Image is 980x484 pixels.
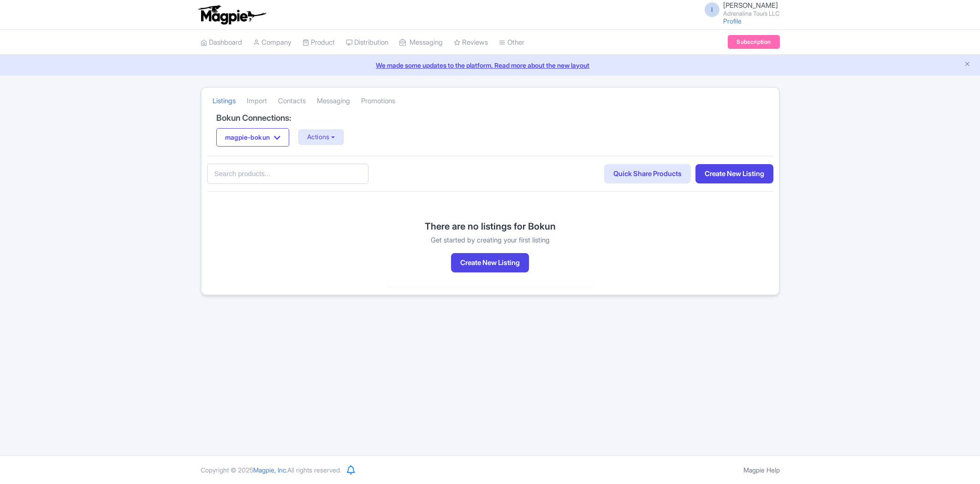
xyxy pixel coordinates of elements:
[499,30,524,55] a: Other
[454,30,488,55] a: Reviews
[425,221,556,231] h2: There are no listings for Bokun
[964,59,971,70] button: Close announcement
[213,89,236,114] a: Listings
[6,60,974,70] a: We made some updates to the platform. Read more about the new layout
[216,128,289,147] button: magpie-bokun
[216,113,764,123] h4: Bokun Connections:
[317,89,350,114] a: Messaging
[743,466,780,474] a: Magpie Help
[196,5,267,25] img: logo-ab69f6fb50320c5b225c76a69d11143b.png
[723,17,742,25] a: Profile
[195,465,347,475] div: Copyright © 2025 All rights reserved.
[247,89,267,114] a: Import
[723,11,780,17] small: Adrenalina Tours LLC
[253,30,291,55] a: Company
[399,30,443,55] a: Messaging
[431,235,550,246] p: Get started by creating your first listing
[451,253,529,273] button: Create New Listing
[346,30,388,55] a: Distribution
[278,89,306,114] a: Contacts
[361,89,395,114] a: Promotions
[705,2,719,17] span: I
[723,1,778,10] span: [PERSON_NAME]
[207,164,368,184] input: Search products...
[298,130,344,145] button: Actions
[604,164,691,184] a: Quick Share Products
[695,164,773,184] a: Create New Listing
[728,35,779,49] a: Subscription
[303,30,335,55] a: Product
[699,2,780,17] a: I [PERSON_NAME] Adrenalina Tours LLC
[253,466,287,474] span: Magpie, Inc.
[201,30,242,55] a: Dashboard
